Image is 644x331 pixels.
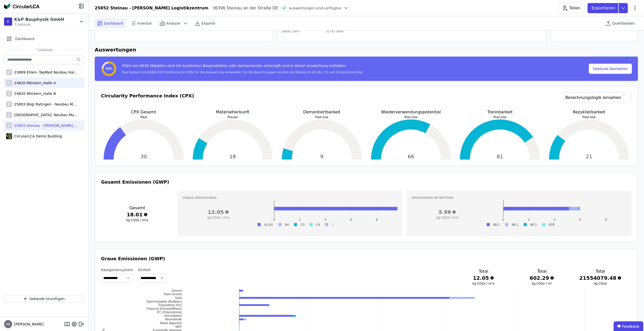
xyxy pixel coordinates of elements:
h3: Gesamt [101,205,173,211]
span: Auswertungen sind verfügbar [289,6,342,11]
div: 5924 von 8036 Objekten sind mit konformen Bauprodukten oder Komponenten verknüpft und in dieser A... [122,63,363,70]
h3: kg CO2e / m²a [183,216,254,220]
span: Dashboard [15,36,34,41]
div: 2 [6,80,12,86]
button: Teilen [558,3,584,13]
div: 2 [6,123,12,129]
button: Gebäude bearbeiten [589,64,632,74]
div: 2 [6,101,12,107]
p: Post-Use [457,115,542,119]
div: 35787.06m² [326,29,361,33]
div: CircularLCA Demo Building [12,134,62,139]
div: 25803 Bögl Ratingen - Neubau Multi-User Center [12,102,78,107]
p: Total [101,115,186,119]
p: Exportieren [592,5,616,11]
div: K&P Bauphysik GmbH [14,16,64,23]
div: 36396 Steinau an der Straße DE [208,5,278,11]
span: Quelldateien [612,21,635,26]
p: Post-Use [368,115,454,119]
img: Concular [4,3,40,9]
button: Gebäude hinzufügen [4,295,84,302]
p: Trennbarkeit [457,109,542,115]
p: Materialherkunft [190,109,275,115]
span: [PERSON_NAME] [12,322,44,327]
h3: Graue Emissionen (GWP) [101,255,632,262]
span: Analyse [166,21,180,26]
div: [GEOGRAPHIC_DATA]- Neubau Multi-User Center [12,112,78,117]
p: Preuse [190,115,275,119]
h3: Circularity Performance Index (CPX) [101,92,194,109]
h3: Emissionen im betrieb [412,196,627,200]
p: Post-Use [279,115,364,119]
div: Das System hat DGNB 2023 konforme A2 EPDs für die Auswertung verwendet. Für die Berechnungen wurd... [122,70,363,74]
label: Kategoriensystem [101,267,133,272]
div: 2 [6,91,12,97]
h3: 18.01 [101,211,173,218]
h3: 12.05 [462,274,505,282]
p: CPX Gesamt [101,109,186,115]
h3: Graue Emissionen [183,196,398,200]
img: CircularLCA Demo Building [6,132,12,140]
div: 2 [6,112,12,118]
h6: Auswertungen [95,46,638,54]
h3: kg CO2e / m²a [412,216,483,220]
h3: 5.96 [412,208,483,216]
div: 25852 Steinau - [PERSON_NAME] Logistikzentrum [12,123,78,128]
label: Einheit [138,267,167,272]
div: 23889 Ehlen- TapMed Neubau Halle 2 [12,70,78,75]
div: 36692.29m² [281,29,319,33]
h3: Gesamt Emissionen (GWP) [101,179,632,186]
h3: 602.29 [521,274,563,282]
h3: Total [579,268,621,274]
span: 7 Gebäude [31,48,58,52]
span: Exporte [202,21,215,26]
p: Post-Use [547,115,632,119]
h3: kg CO2e / m² [521,282,563,286]
a: Berechnungslogik einsehen [563,92,632,103]
h3: kg CO2e / m²a [462,282,505,286]
div: 25852 Steinau - [PERSON_NAME] Logistikzentrum [95,5,208,11]
div: K [4,18,12,26]
div: 24820 Möckern_Halle B [12,91,56,96]
div: 24820 Möckern_Halle A [12,80,56,85]
h3: Total [462,268,505,274]
span: AB [6,323,10,326]
h3: Total [521,268,563,274]
p: Wiederverwendungspotential [368,109,454,115]
span: 73% [105,67,113,71]
span: Inventar [137,21,152,26]
p: Demontiertbarkeit [279,109,364,115]
h3: 21554079.48 [579,274,621,282]
h3: kg CO2e [579,282,621,286]
p: Rezyklierbarkeit [547,109,632,115]
h3: 12.05 [183,208,254,216]
span: Dashboard [104,21,123,26]
span: 7 Gebäude [14,23,64,27]
h3: kg CO2e / m²a [101,218,173,222]
div: 2 [6,69,12,75]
